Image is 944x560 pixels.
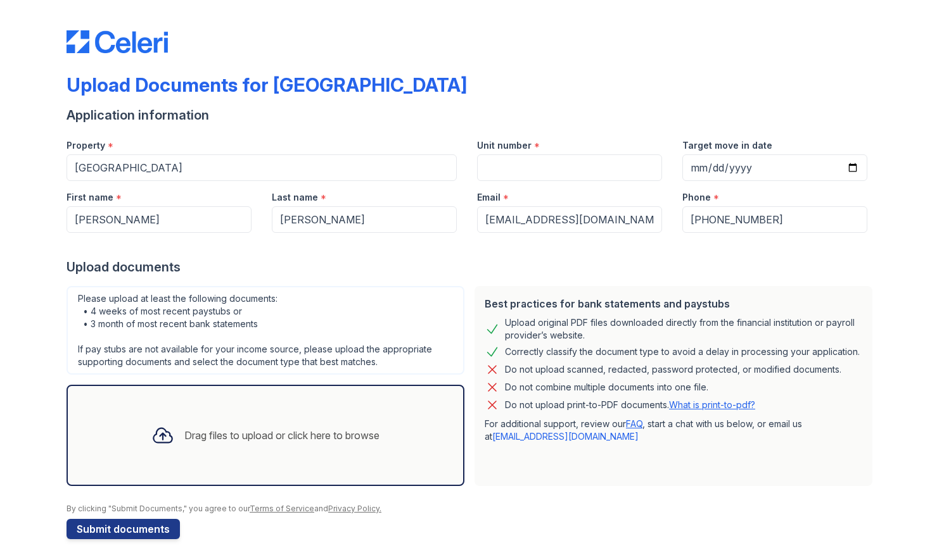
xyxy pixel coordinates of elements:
a: Terms of Service [250,504,314,513]
label: First name [67,191,113,204]
a: What is print-to-pdf? [669,399,755,410]
img: CE_Logo_Blue-a8612792a0a2168367f1c8372b55b34899dd931a85d93a1a3d3e32e68fde9ad4.png [67,30,168,53]
a: [EMAIL_ADDRESS][DOMAIN_NAME] [492,431,639,442]
a: Privacy Policy. [328,504,381,513]
div: Upload Documents for [GEOGRAPHIC_DATA] [67,73,467,96]
label: Phone [682,191,711,204]
div: By clicking "Submit Documents," you agree to our and [67,504,877,514]
div: Please upload at least the following documents: • 4 weeks of most recent paystubs or • 3 month of... [67,286,464,375]
div: Upload original PDF files downloaded directly from the financial institution or payroll provider’... [505,316,862,342]
div: Correctly classify the document type to avoid a delay in processing your application. [505,344,860,359]
div: Do not upload scanned, redacted, password protected, or modified documents. [505,362,841,377]
div: Drag files to upload or click here to browse [184,428,380,443]
div: Best practices for bank statements and paystubs [485,296,862,311]
p: Do not upload print-to-PDF documents. [505,399,755,411]
div: Upload documents [67,258,877,276]
p: For additional support, review our , start a chat with us below, or email us at [485,418,862,443]
div: Application information [67,106,877,124]
label: Last name [272,191,318,204]
label: Property [67,139,105,152]
label: Email [477,191,501,204]
a: FAQ [626,418,642,429]
button: Submit documents [67,519,180,539]
div: Do not combine multiple documents into one file. [505,380,708,395]
label: Target move in date [682,139,772,152]
label: Unit number [477,139,532,152]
